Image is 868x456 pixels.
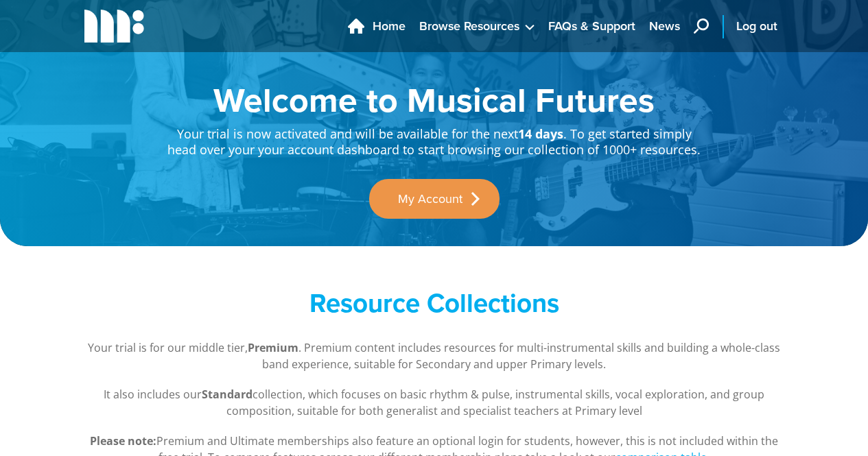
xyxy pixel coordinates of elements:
[84,339,784,372] p: Your trial is for our middle tier, . Premium content includes resources for multi-instrumental sk...
[202,387,253,402] strong: Standard
[736,17,777,36] span: Log out
[167,82,702,117] h1: Welcome to Musical Futures
[419,17,519,36] span: Browse Resources
[373,17,406,36] span: Home
[548,17,635,36] span: FAQs & Support
[649,17,680,36] span: News
[84,386,784,419] p: It also includes our collection, which focuses on basic rhythm & pulse, instrumental skills, voca...
[167,117,702,158] p: Your trial is now activated and will be available for the next . To get started simply head over ...
[167,287,702,319] h2: Resource Collections
[248,340,298,355] strong: Premium
[90,433,156,448] strong: Please note:
[369,179,500,219] a: My Account
[518,125,563,142] strong: 14 days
